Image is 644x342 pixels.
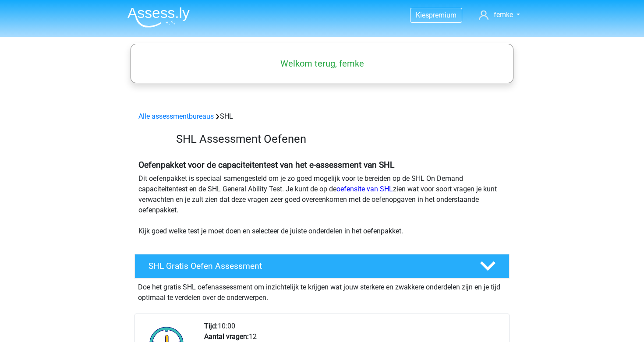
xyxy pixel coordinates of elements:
[127,7,190,28] img: Assessly
[131,254,513,279] a: SHL Gratis Oefen Assessment
[475,10,524,20] a: femke
[410,9,462,21] a: Kiespremium
[149,261,466,271] h4: SHL Gratis Oefen Assessment
[134,279,510,303] div: Doe het gratis SHL oefenassessment om inzichtelijk te krijgen wat jouw sterkere en zwakkere onder...
[138,112,214,120] a: Alle assessmentbureaus
[176,132,502,146] h3: SHL Assessment Oefenen
[204,322,218,330] b: Tijd:
[336,185,393,193] a: oefensite van SHL
[429,11,456,19] span: premium
[135,58,509,69] h5: Welkom terug, femke
[138,160,394,170] b: Oefenpakket voor de capaciteitentest van het e-assessment van SHL
[138,173,506,236] p: Dit oefenpakket is speciaal samengesteld om je zo goed mogelijk voor te bereiden op de SHL On Dem...
[135,111,509,122] div: SHL
[416,11,429,19] span: Kies
[204,332,249,341] b: Aantal vragen:
[494,11,513,19] span: femke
